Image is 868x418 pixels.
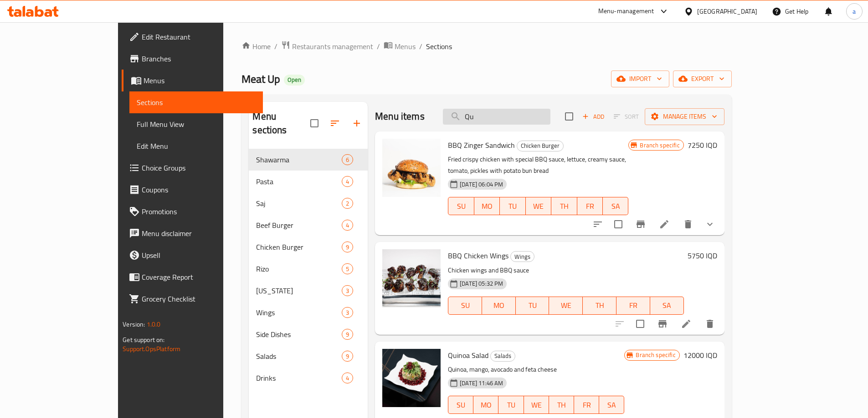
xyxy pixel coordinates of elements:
[599,396,624,414] button: SA
[448,348,488,362] span: Quinoa Salad
[144,75,256,86] span: Menus
[249,367,368,389] div: Drinks4
[249,280,368,302] div: [US_STATE]3
[517,141,563,151] span: Chicken Burger
[443,109,550,125] input: search
[526,197,551,215] button: WE
[256,220,342,231] div: Beef Burger
[382,139,441,197] img: BBQ Zinger Sandwich
[123,334,164,346] span: Get support on:
[342,285,353,296] div: items
[342,199,353,208] span: 2
[581,111,606,122] span: Add
[583,297,616,315] button: TH
[122,26,263,48] a: Edit Restaurant
[650,297,684,315] button: SA
[256,198,342,209] div: Saj
[249,236,368,258] div: Chicken Burger9
[511,252,534,262] span: Wings
[553,299,579,312] span: WE
[448,364,624,375] p: Quinoa, mango, avocado and feta cheese
[342,156,353,164] span: 6
[574,396,599,414] button: FR
[419,41,422,52] li: /
[586,299,613,312] span: TH
[551,197,577,215] button: TH
[142,250,256,261] span: Upsell
[853,6,856,16] span: a
[249,145,368,393] nav: Menu sections
[256,285,342,296] div: Kentucky
[129,135,263,157] a: Edit Menu
[618,73,662,85] span: import
[284,75,305,86] div: Open
[681,318,692,329] a: Edit menu item
[645,108,724,125] button: Manage items
[129,113,263,135] a: Full Menu View
[560,107,579,126] span: Select section
[603,398,621,412] span: SA
[581,200,599,213] span: FR
[452,299,478,312] span: SU
[652,111,717,122] span: Manage items
[122,244,263,266] a: Upsell
[448,396,473,414] button: SU
[456,180,507,189] span: [DATE] 06:04 PM
[346,112,368,134] button: Add section
[274,41,277,52] li: /
[129,91,263,113] a: Sections
[122,222,263,244] a: Menu disclaimer
[249,214,368,236] div: Beef Burger4
[683,349,717,362] h6: 12000 IQD
[256,176,342,187] span: Pasta
[473,396,498,414] button: MO
[426,41,452,52] span: Sections
[249,323,368,345] div: Side Dishes9
[142,184,256,195] span: Coupons
[528,398,545,412] span: WE
[137,119,256,130] span: Full Menu View
[482,297,516,315] button: MO
[611,71,669,87] button: import
[549,297,583,315] button: WE
[456,279,507,288] span: [DATE] 05:32 PM
[448,154,628,176] p: Fried crispy chicken with special BBQ sauce, lettuce, creamy sauce, tomato, pickles with potato b...
[256,285,342,296] span: [US_STATE]
[122,157,263,179] a: Choice Groups
[123,343,180,355] a: Support.OpsPlatform
[688,249,717,262] h6: 5750 IQD
[452,398,470,412] span: SU
[659,219,670,230] a: Edit menu item
[517,141,564,151] div: Chicken Burger
[395,41,416,52] span: Menus
[456,379,507,388] span: [DATE] 11:46 AM
[502,398,520,412] span: TU
[241,40,731,52] nav: breadcrumb
[555,200,573,213] span: TH
[305,114,324,133] span: Select all sections
[292,41,373,52] span: Restaurants management
[342,221,353,230] span: 4
[342,154,353,165] div: items
[342,374,353,383] span: 4
[256,263,342,274] div: Rizo
[636,141,683,150] span: Branch specific
[324,112,346,134] span: Sort sections
[342,330,353,339] span: 9
[516,297,550,315] button: TU
[256,373,342,383] span: Drinks
[578,398,596,412] span: FR
[342,287,353,295] span: 3
[478,200,496,213] span: MO
[699,313,721,335] button: delete
[137,97,256,108] span: Sections
[608,110,645,124] span: Select section first
[448,265,683,276] p: Chicken wings and BBQ sauce
[609,215,628,234] span: Select to update
[632,351,679,359] span: Branch specific
[342,176,353,187] div: items
[577,197,603,215] button: FR
[256,329,342,340] span: Side Dishes
[256,154,342,165] span: Shawarma
[603,197,628,215] button: SA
